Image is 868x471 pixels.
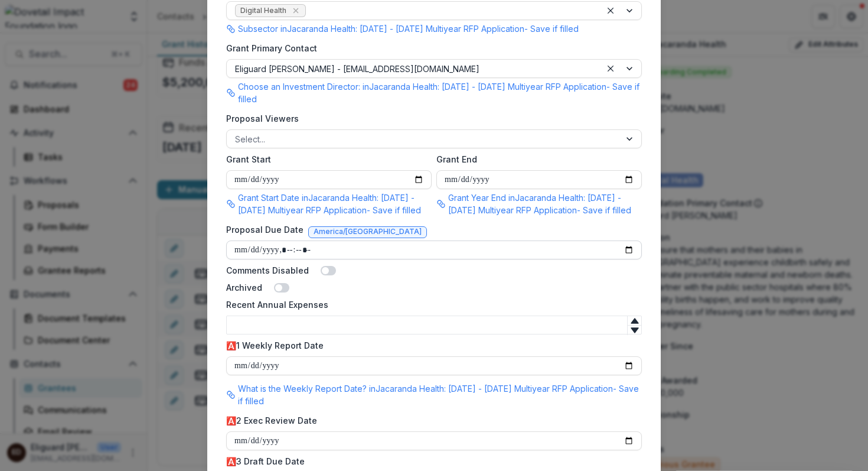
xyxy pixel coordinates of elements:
[240,7,286,15] span: Digital Health
[448,191,642,216] p: Grant Year End in Jacaranda Health: [DATE] - [DATE] Multiyear RFP Application - Save if filled
[314,228,422,236] span: America/[GEOGRAPHIC_DATA]
[603,61,618,76] div: Clear selected options
[226,112,635,125] label: Proposal Viewers
[226,264,309,277] label: Comments Disabled
[238,382,642,407] p: What is the Weekly Report Date? in Jacaranda Health: [DATE] - [DATE] Multiyear RFP Application - ...
[226,414,635,427] label: 🅰️2 Exec Review Date
[238,22,579,35] p: Subsector in Jacaranda Health: [DATE] - [DATE] Multiyear RFP Application - Save if filled
[238,80,642,105] p: Choose an Investment Director: in Jacaranda Health: [DATE] - [DATE] Multiyear RFP Application - S...
[290,5,302,17] div: Remove Digital Health
[603,4,618,18] div: Clear selected options
[226,281,262,294] label: Archived
[226,223,304,236] label: Proposal Due Date
[226,298,635,311] label: Recent Annual Expenses
[436,153,635,165] label: Grant End
[226,339,635,352] label: 🅰️1 Weekly Report Date
[226,455,635,467] label: 🅰️3 Draft Due Date
[226,153,425,165] label: Grant Start
[238,191,432,216] p: Grant Start Date in Jacaranda Health: [DATE] - [DATE] Multiyear RFP Application - Save if filled
[226,42,635,54] label: Grant Primary Contact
